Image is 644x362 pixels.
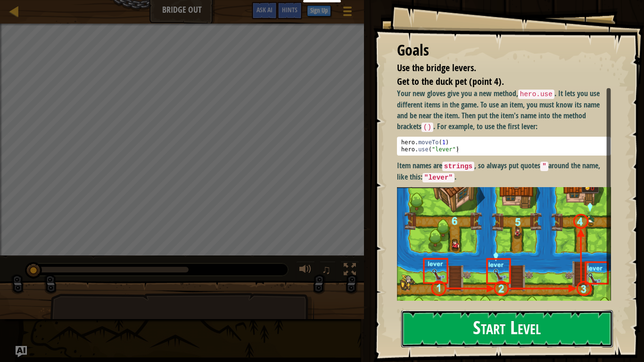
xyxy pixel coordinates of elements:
[397,61,476,74] span: Use the bridge levers.
[252,2,277,19] button: Ask AI
[282,5,297,14] span: Hints
[296,261,315,280] button: Adjust volume
[385,61,609,75] li: Use the bridge levers.
[397,88,611,132] p: Your new gloves give you a new method, . It lets you use different items in the game. To use an i...
[307,5,331,16] button: Sign Up
[336,2,359,24] button: Show game menu
[442,162,474,171] code: strings
[518,90,554,99] code: hero.use
[540,162,548,171] code: "
[256,5,272,14] span: Ask AI
[322,263,331,277] span: ♫
[397,40,611,61] div: Goals
[397,187,611,315] img: Screenshot 2022 10 06 at 14
[421,123,433,132] code: ()
[397,160,600,182] strong: Item names are , so always put quotes around the name, like this: .
[16,346,27,357] button: Ask AI
[397,75,504,88] span: Get to the duck pet (point 4).
[422,173,454,182] code: "lever"
[340,261,359,280] button: Toggle fullscreen
[401,310,613,347] button: Start Level
[385,75,609,89] li: Get to the duck pet (point 4).
[320,261,336,280] button: ♫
